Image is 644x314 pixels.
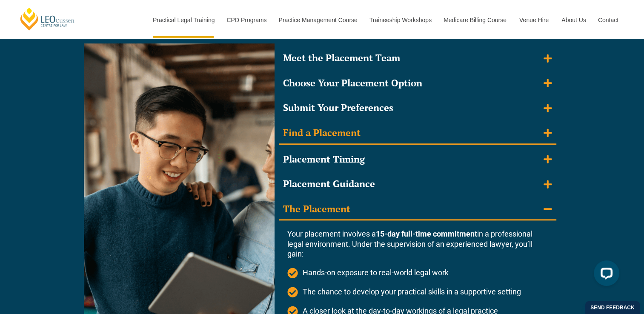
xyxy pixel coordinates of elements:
[283,178,375,190] div: Placement Guidance
[279,97,556,118] summary: Submit Your Preferences
[301,287,521,297] span: The chance to develop your practical skills in a supportive setting
[513,2,555,38] a: Venue Hire
[146,2,220,38] a: Practical Legal Training
[220,2,272,38] a: CPD Programs
[283,102,393,114] div: Submit Your Preferences
[363,2,437,38] a: Traineeship Workshops
[283,127,361,139] div: Find a Placement
[437,2,513,38] a: Medicare Billing Course
[283,203,350,215] div: The Placement
[279,199,556,221] summary: The Placement
[279,48,556,69] summary: Meet the Placement Team
[272,2,363,38] a: Practice Management Course
[287,229,548,259] div: Your placement involves a in a professional legal environment. Under the supervision of an experi...
[301,268,449,277] span: Hands-on exposure to real-world legal work
[279,174,556,194] summary: Placement Guidance
[19,7,76,31] a: [PERSON_NAME] Centre for Law
[592,2,625,38] a: Contact
[555,2,592,38] a: About Us
[587,257,623,293] iframe: LiveChat chat widget
[283,77,422,89] div: Choose Your Placement Option
[376,229,477,238] strong: 15-day full-time commitment
[279,123,556,145] summary: Find a Placement
[283,153,365,166] div: Placement Timing
[283,52,400,64] div: Meet the Placement Team
[279,73,556,94] summary: Choose Your Placement Option
[279,149,556,170] summary: Placement Timing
